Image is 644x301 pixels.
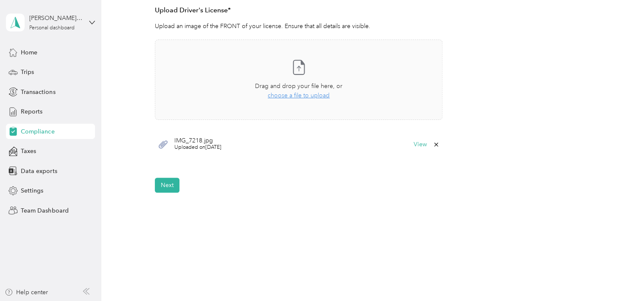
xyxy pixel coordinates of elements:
[268,92,330,99] span: choose a file to upload
[596,253,644,301] iframe: Everlance-gr Chat Button Frame
[5,288,48,297] button: Help center
[21,186,43,195] span: Settings
[21,206,68,215] span: Team Dashboard
[21,48,37,57] span: Home
[255,82,342,90] span: Drag and drop your file here, or
[174,144,221,151] span: Uploaded on [DATE]
[155,40,442,119] span: Drag and drop your file here, orchoose a file to upload
[155,5,442,16] h3: Upload Driver's License*
[21,107,42,116] span: Reports
[21,147,36,156] span: Taxes
[155,22,442,31] p: Upload an image of the FRONT of your license. Ensure that all details are visible.
[155,178,179,193] button: Next
[29,14,82,23] div: [PERSON_NAME] [PERSON_NAME]
[414,142,427,148] button: View
[21,167,57,176] span: Data exports
[29,26,75,31] div: Personal dashboard
[174,138,221,144] span: IMG_7218.jpg
[21,88,55,97] span: Transactions
[21,68,34,77] span: Trips
[21,127,54,136] span: Compliance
